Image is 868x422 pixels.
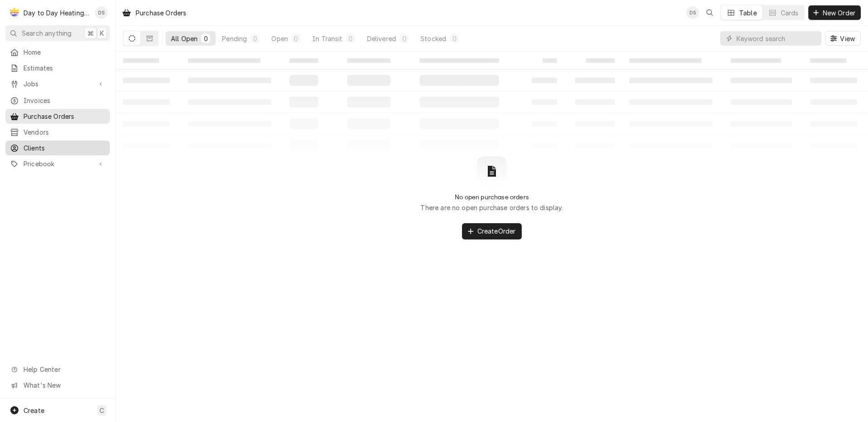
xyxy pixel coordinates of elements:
div: 0 [452,34,457,43]
div: Table [739,8,757,18]
a: Purchase Orders [5,109,110,124]
span: ‌ [810,58,846,63]
p: There are no open purchase orders to display. [420,203,563,212]
div: Pending [222,34,247,43]
div: Stocked [420,34,446,43]
span: ‌ [731,58,781,63]
a: Go to Pricebook [5,156,110,171]
span: ‌ [586,58,615,63]
div: 0 [203,34,208,43]
div: Cards [781,8,799,18]
span: ‌ [420,58,499,63]
span: Create [24,407,44,414]
span: What's New [24,380,104,390]
span: Jobs [24,79,92,89]
div: 0 [348,34,354,43]
span: ‌ [289,58,318,63]
span: Create Order [476,226,518,236]
div: Day to Day Heating and Cooling's Avatar [8,6,21,19]
span: New Order [821,8,857,18]
a: Go to Help Center [5,362,110,377]
a: Vendors [5,125,110,140]
button: New Order [808,5,861,20]
a: Estimates [5,61,110,75]
button: View [825,31,861,46]
a: Go to Jobs [5,76,110,91]
span: Invoices [24,96,105,105]
span: ‌ [347,58,391,63]
span: Help Center [24,365,104,374]
button: Search anything⌘K [5,25,110,41]
span: ‌ [188,58,260,63]
table: All Open Purchase Orders List Loading [116,52,868,156]
a: Invoices [5,93,110,108]
span: Clients [24,143,105,153]
div: All Open [171,34,198,43]
h2: No open purchase orders [455,193,529,201]
input: Keyword search [736,31,817,46]
div: D [8,6,21,19]
span: Estimates [24,63,105,73]
span: Purchase Orders [24,112,105,121]
span: Vendors [24,127,105,137]
span: View [838,34,857,43]
div: Day to Day Heating and Cooling [24,8,90,18]
a: Home [5,45,110,60]
button: Open search [703,5,717,20]
div: 0 [401,34,407,43]
div: DS [95,6,108,19]
button: CreateOrder [462,223,522,239]
span: Home [24,47,105,57]
div: 0 [293,34,299,43]
div: 0 [252,34,258,43]
span: ‌ [542,58,557,63]
span: Pricebook [24,159,92,169]
a: Go to What's New [5,378,110,393]
a: Clients [5,141,110,155]
div: David Silvestre's Avatar [686,6,699,19]
span: Search anything [22,28,71,38]
div: David Silvestre's Avatar [95,6,108,19]
span: ⌘ [87,28,94,38]
span: C [99,406,104,415]
span: ‌ [629,58,702,63]
span: ‌ [123,58,159,63]
div: In Transit [312,34,343,43]
span: K [100,28,104,38]
div: Delivered [367,34,396,43]
div: Open [271,34,288,43]
div: DS [686,6,699,19]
